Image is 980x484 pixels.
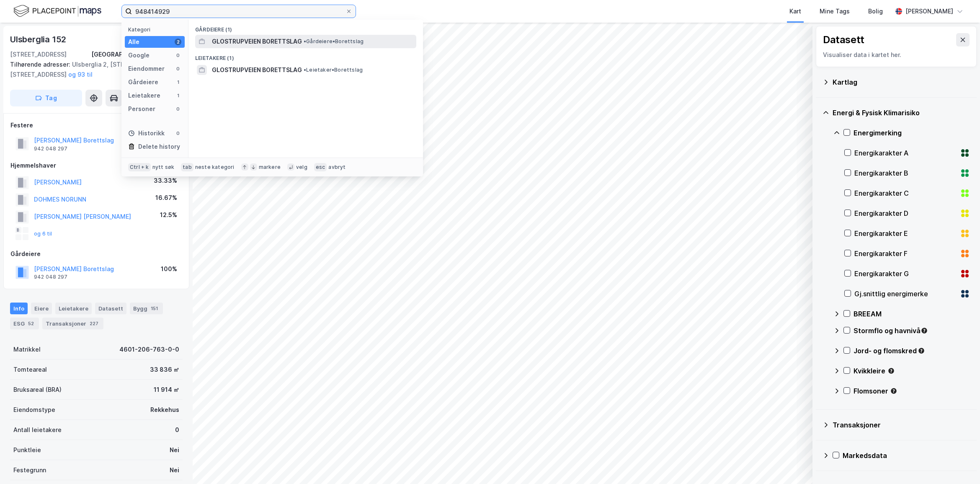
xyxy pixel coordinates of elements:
[854,188,957,198] div: Energikarakter C
[175,425,179,435] div: 0
[13,4,101,18] img: logo.f888ab2527a4732fd821a326f86c7f29.svg
[13,365,47,375] div: Tomteareal
[128,163,151,171] div: Ctrl + k
[150,365,179,375] div: 33 836 ㎡
[13,445,41,455] div: Punktleie
[854,366,970,376] div: Kvikkleire
[820,6,850,16] div: Mine Tags
[854,228,957,238] div: Energikarakter E
[128,91,160,101] div: Leietakere
[833,108,970,118] div: Energi & Fysisk Klimarisiko
[304,38,364,45] span: Gårdeiere • Borettslag
[149,304,160,313] div: 151
[31,303,52,314] div: Eiere
[10,249,182,259] div: Gårdeiere
[10,61,72,68] span: Tilhørende adresser:
[10,60,176,80] div: Ulsberglia 2, [STREET_ADDRESS], [STREET_ADDRESS]
[13,425,62,435] div: Antall leietakere
[854,128,970,138] div: Energimerking
[128,128,165,138] div: Historikk
[154,385,179,395] div: 11 914 ㎡
[175,52,181,59] div: 0
[212,36,302,47] span: GLOSTRUPVEIEN BORETTSLAG
[296,164,307,171] div: velg
[10,90,82,106] button: Tag
[938,444,980,484] div: Kontrollprogram for chat
[868,6,883,16] div: Bolig
[314,163,327,171] div: esc
[10,303,28,314] div: Info
[128,104,155,114] div: Personer
[188,48,423,63] div: Leietakere (1)
[10,49,67,60] div: [STREET_ADDRESS]
[854,248,957,259] div: Energikarakter F
[88,319,100,328] div: 227
[175,79,181,85] div: 1
[26,319,36,328] div: 52
[13,405,55,415] div: Eiendomstype
[128,26,185,33] div: Kategori
[95,303,126,314] div: Datasett
[154,176,177,186] div: 33.33%
[175,130,181,137] div: 0
[259,164,281,171] div: markere
[833,420,970,430] div: Transaksjoner
[132,5,346,18] input: Søk på adresse, matrikkel, gårdeiere, leietakere eller personer
[181,163,193,171] div: tab
[128,77,158,87] div: Gårdeiere
[128,50,150,60] div: Google
[854,208,957,218] div: Energikarakter D
[304,67,363,73] span: Leietaker • Borettslag
[138,142,180,152] div: Delete history
[789,6,801,16] div: Kart
[128,64,165,74] div: Eiendommer
[175,92,181,99] div: 1
[918,347,925,355] div: Tooltip anchor
[119,344,179,355] div: 4601-206-763-0-0
[854,309,970,319] div: BREEAM
[13,465,46,475] div: Festegrunn
[10,33,68,46] div: Ulsberglia 152
[195,164,235,171] div: neste kategori
[161,264,177,274] div: 100%
[833,77,970,87] div: Kartlag
[843,450,970,461] div: Markedsdata
[304,38,306,44] span: •
[160,210,177,220] div: 12.5%
[304,67,306,73] span: •
[938,444,980,484] iframe: Chat Widget
[13,344,41,355] div: Matrikkel
[188,20,423,35] div: Gårdeiere (1)
[854,168,957,178] div: Energikarakter B
[155,193,177,203] div: 16.67%
[854,148,957,158] div: Energikarakter A
[13,385,62,395] div: Bruksareal (BRA)
[890,387,897,395] div: Tooltip anchor
[55,303,92,314] div: Leietakere
[887,367,895,375] div: Tooltip anchor
[150,405,179,415] div: Rekkehus
[10,120,182,130] div: Festere
[42,318,103,329] div: Transaksjoner
[854,346,970,356] div: Jord- og flomskred
[921,327,928,334] div: Tooltip anchor
[175,106,181,112] div: 0
[328,164,346,171] div: avbryt
[170,465,179,475] div: Nei
[34,145,67,152] div: 942 048 297
[152,164,175,171] div: nytt søk
[854,289,957,299] div: Gj.snittlig energimerke
[823,50,970,60] div: Visualiser data i kartet her.
[854,326,970,336] div: Stormflo og havnivå
[34,274,67,280] div: 942 048 297
[854,269,957,279] div: Energikarakter G
[175,39,181,45] div: 2
[854,386,970,396] div: Flomsoner
[91,49,183,60] div: [GEOGRAPHIC_DATA], 206/763
[10,160,182,171] div: Hjemmelshaver
[175,65,181,72] div: 0
[212,65,302,75] span: GLOSTRUPVEIEN BORETTSLAG
[128,37,139,47] div: Alle
[905,6,953,16] div: [PERSON_NAME]
[170,445,179,455] div: Nei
